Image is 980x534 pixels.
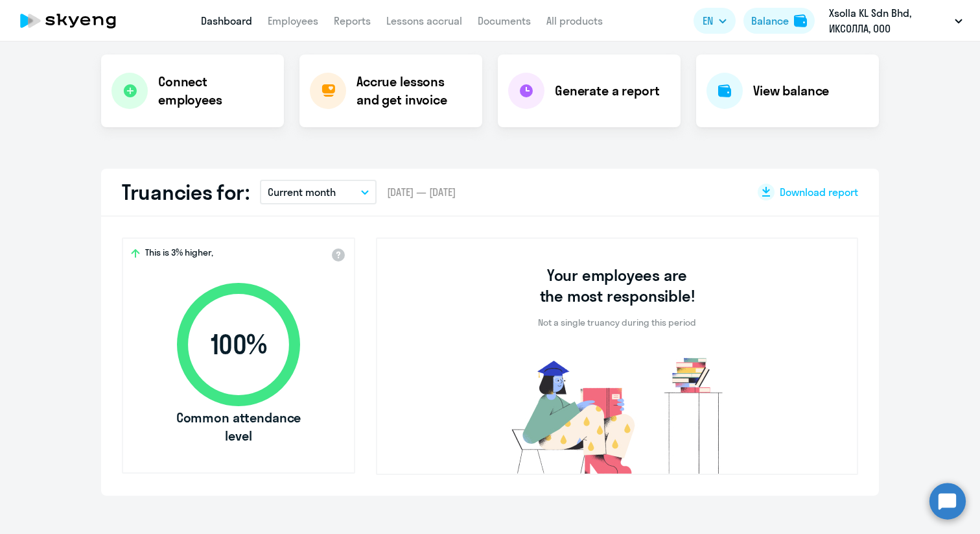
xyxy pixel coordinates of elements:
[145,247,213,262] span: This is 3% higher,
[164,329,313,360] span: 100 %
[829,5,950,36] p: Xsolla KL Sdn Bhd, ИКСОЛЛА, ООО
[334,14,371,27] a: Reports
[753,82,829,100] h4: View balance
[546,14,603,27] a: All products
[703,13,713,29] span: EN
[356,73,469,109] h4: Accrue lessons and get invoice
[534,265,701,306] h3: Your employees are the most responsible!
[751,13,789,29] div: Balance
[268,14,318,27] a: Employees
[158,73,274,109] h4: Connect employees
[694,8,736,34] button: EN
[122,179,250,205] h2: Truancies for:
[780,185,858,199] span: Download report
[538,317,696,328] p: Not a single truancy during this period
[260,180,377,204] button: Current month
[487,354,747,474] img: no-truants
[386,14,462,27] a: Lessons accrual
[387,185,456,199] span: [DATE] — [DATE]
[822,5,969,36] button: Xsolla KL Sdn Bhd, ИКСОЛЛА, ООО
[743,8,815,34] button: Balancebalance
[794,14,807,27] img: balance
[164,409,313,445] span: Common attendance level
[201,14,252,27] a: Dashboard
[478,14,531,27] a: Documents
[268,184,336,200] p: Current month
[555,82,659,100] h4: Generate a report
